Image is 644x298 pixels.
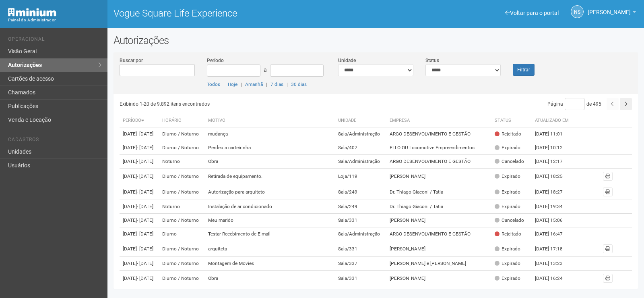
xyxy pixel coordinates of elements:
[386,214,492,227] td: [PERSON_NAME]
[532,184,576,200] td: [DATE] 18:27
[532,241,576,257] td: [DATE] 17:18
[120,241,159,257] td: [DATE]
[335,241,386,257] td: Sala/331
[386,200,492,214] td: Dr. Thiago Giaconi / Tatia
[532,114,576,127] th: Atualizado em
[120,227,159,241] td: [DATE]
[335,114,386,127] th: Unidade
[120,214,159,227] td: [DATE]
[120,127,159,141] td: [DATE]
[571,5,584,18] a: NS
[120,155,159,169] td: [DATE]
[386,271,492,286] td: [PERSON_NAME]
[120,200,159,214] td: [DATE]
[532,227,576,241] td: [DATE] 16:47
[505,10,559,16] a: Voltar para o portal
[159,141,205,155] td: Diurno / Noturno
[8,8,56,17] img: Minium
[532,155,576,169] td: [DATE] 12:17
[386,141,492,155] td: ELLO OU Locomotive Empreendimentos
[205,241,334,257] td: arquiteta
[588,10,636,17] a: [PERSON_NAME]
[287,81,288,87] span: |
[513,64,535,76] button: Filtrar
[547,101,601,107] span: Página de 495
[205,184,334,200] td: Autorização para arquiteto
[495,131,521,138] div: Rejeitado
[159,114,205,127] th: Horário
[137,217,153,223] span: - [DATE]
[205,271,334,286] td: Obra
[223,81,225,87] span: |
[386,155,492,169] td: ARGO DESENVOLVIMENTO E GESTÃO
[137,173,153,179] span: - [DATE]
[205,257,334,271] td: Montagem de Movies
[120,257,159,271] td: [DATE]
[335,127,386,141] td: Sala/Administração
[425,57,439,64] label: Status
[532,169,576,184] td: [DATE] 18:25
[532,214,576,227] td: [DATE] 15:06
[495,246,520,252] div: Expirado
[241,81,242,87] span: |
[335,271,386,286] td: Sala/331
[120,184,159,200] td: [DATE]
[207,81,220,87] a: Todos
[495,275,520,282] div: Expirado
[120,271,159,286] td: [DATE]
[159,241,205,257] td: Diurno / Noturno
[159,155,205,169] td: Noturno
[137,204,153,209] span: - [DATE]
[159,227,205,241] td: Diurno
[8,17,101,24] div: Painel do Administrador
[386,127,492,141] td: ARGO DESENVOLVIMENTO E GESTÃO
[264,67,267,73] span: a
[335,169,386,184] td: Loja/119
[386,169,492,184] td: [PERSON_NAME]
[335,184,386,200] td: Sala/249
[137,145,153,150] span: - [DATE]
[137,275,153,281] span: - [DATE]
[245,81,263,87] a: Amanhã
[205,127,334,141] td: mudança
[386,184,492,200] td: Dr. Thiago Giaconi / Tatia
[335,227,386,241] td: Sala/Administração
[159,271,205,286] td: Diurno / Noturno
[532,200,576,214] td: [DATE] 19:34
[588,1,631,15] span: Nicolle Silva
[386,227,492,241] td: ARGO DESENVOLVIMENTO E GESTÃO
[205,200,334,214] td: Instalação de ar condicionado
[205,155,334,169] td: Obra
[205,141,334,155] td: Perdeu a carteirinha
[386,257,492,271] td: [PERSON_NAME] e [PERSON_NAME]
[335,214,386,227] td: Sala/331
[270,81,283,87] a: 7 dias
[120,98,377,110] div: Exibindo 1-20 de 9.892 itens encontrados
[335,155,386,169] td: Sala/Administração
[159,184,205,200] td: Diurno / Noturno
[159,200,205,214] td: Noturno
[114,34,638,46] h2: Autorizações
[495,231,521,238] div: Rejeitado
[335,141,386,155] td: Sala/407
[335,257,386,271] td: Sala/337
[159,257,205,271] td: Diurno / Noturno
[532,257,576,271] td: [DATE] 13:23
[205,214,334,227] td: Meu marido
[495,158,524,165] div: Cancelado
[137,189,153,195] span: - [DATE]
[291,81,307,87] a: 30 dias
[532,141,576,155] td: [DATE] 10:12
[159,169,205,184] td: Diurno / Noturno
[137,231,153,237] span: - [DATE]
[335,200,386,214] td: Sala/249
[495,260,520,267] div: Expirado
[159,214,205,227] td: Diurno / Noturno
[495,189,520,196] div: Expirado
[137,246,153,252] span: - [DATE]
[120,114,159,127] th: Período
[386,114,492,127] th: Empresa
[266,81,267,87] span: |
[120,141,159,155] td: [DATE]
[8,36,101,45] li: Operacional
